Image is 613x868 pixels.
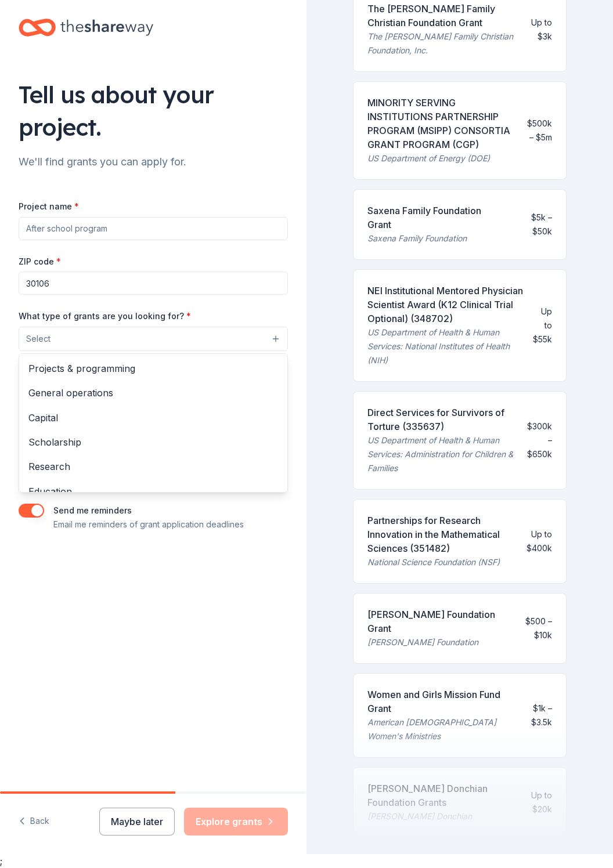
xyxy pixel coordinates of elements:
[19,353,288,493] div: Select
[28,410,278,425] span: Capital
[28,361,278,376] span: Projects & programming
[26,332,51,346] span: Select
[28,435,278,450] span: Scholarship
[28,385,278,400] span: General operations
[19,327,288,351] button: Select
[28,459,278,474] span: Research
[28,484,278,499] span: Education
